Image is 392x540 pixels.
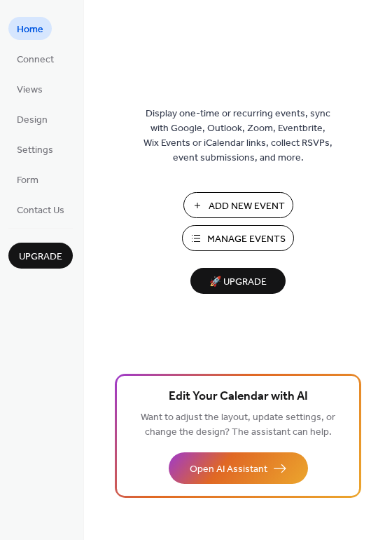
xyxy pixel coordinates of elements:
[8,198,73,221] a: Contact Us
[8,17,52,40] a: Home
[8,243,73,269] button: Upgrade
[141,408,335,442] span: Want to adjust the layout, update settings, or change the design? The assistant can help.
[17,83,43,97] span: Views
[190,462,267,477] span: Open AI Assistant
[17,53,54,67] span: Connect
[199,273,277,292] span: 🚀 Upgrade
[17,113,48,128] span: Design
[8,137,62,161] a: Settings
[207,232,286,247] span: Manage Events
[169,387,308,407] span: Edit Your Calendar with AI
[8,168,47,191] a: Form
[17,203,64,218] span: Contact Us
[8,77,51,100] a: Views
[143,107,332,166] span: Display one-time or recurring events, sync with Google, Outlook, Zoom, Eventbrite, Wix Events or ...
[17,143,53,158] span: Settings
[19,250,62,264] span: Upgrade
[182,225,294,251] button: Manage Events
[17,22,43,37] span: Home
[209,199,285,214] span: Add New Event
[17,173,38,188] span: Form
[190,268,286,294] button: 🚀 Upgrade
[8,107,56,130] a: Design
[183,192,293,218] button: Add New Event
[8,47,62,70] a: Connect
[169,452,308,484] button: Open AI Assistant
